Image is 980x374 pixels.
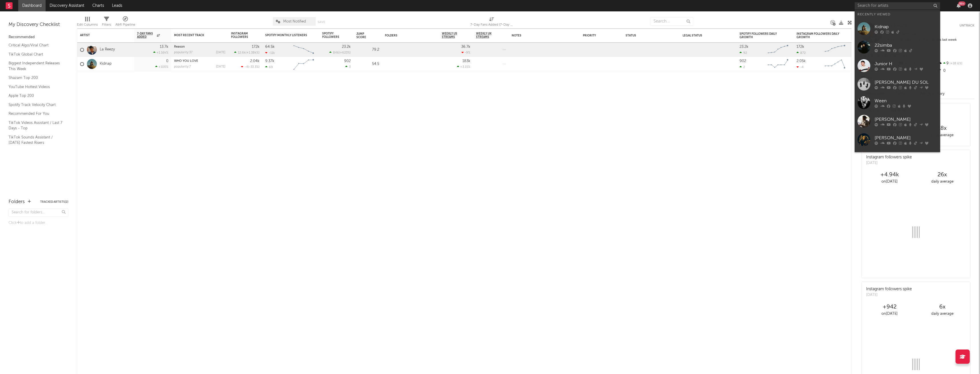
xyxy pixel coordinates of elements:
[318,21,325,24] button: Save
[155,65,168,69] div: +100 %
[174,34,217,37] div: Most Recent Track
[137,32,155,39] span: 7-Day Fans Added
[916,310,969,317] div: daily average
[855,38,940,56] a: 22simba
[9,120,63,131] a: TikTok Videos Assistant / Last 7 Days - Top
[740,65,745,69] div: 2
[512,34,569,37] div: Notes
[461,45,470,49] div: 36.7k
[77,21,98,28] div: Edit Columns
[342,45,351,49] div: 23.2k
[283,20,306,23] span: Most Notified
[797,65,804,69] div: -4
[40,201,68,203] button: Tracked Artists(2)
[322,32,342,39] div: Spotify Followers
[344,59,351,63] div: 902
[855,149,940,167] a: [PERSON_NAME]
[875,23,937,30] div: Kidnap
[9,209,68,217] input: Search for folders...
[875,60,937,67] div: Junior H
[9,34,68,41] div: Recommended
[329,51,351,54] div: ( )
[958,1,965,6] div: 99 +
[238,51,246,54] span: 12.6k
[174,60,198,63] a: WHO YOU LOVE
[866,286,912,292] div: Instagram followers spike
[863,178,916,185] div: on [DATE]
[216,51,225,54] div: [DATE]
[476,32,497,39] span: Weekly UK Streams
[166,59,168,63] div: 0
[857,11,937,18] div: Recently Viewed
[855,56,940,75] a: Junior H
[356,46,379,53] div: 79.2
[650,17,693,26] input: Search...
[957,3,961,8] button: 99+
[174,45,185,48] a: Reason
[916,178,969,185] div: daily average
[797,45,804,49] div: 172k
[9,51,63,58] a: TikTok Global Chart
[875,116,937,123] div: [PERSON_NAME]
[740,51,747,55] div: 92
[863,171,916,178] div: +4.94k
[740,32,782,39] div: Spotify Followers Daily Growth
[765,43,791,57] svg: Chart title
[740,45,748,49] div: 23.2k
[349,66,351,69] span: 3
[77,14,98,31] div: Edit Columns
[174,45,225,48] div: Reason
[9,102,63,108] a: Spotify Track Velocity Chart
[246,51,259,54] span: +1.38k %
[160,45,168,49] div: 13.7k
[797,59,806,63] div: 2.05k
[153,51,168,54] div: +1.16k %
[866,292,912,298] div: [DATE]
[855,112,940,130] a: [PERSON_NAME]
[9,42,63,48] a: Critical Algo/Viral Chart
[100,47,115,52] a: La Reezy
[291,57,317,71] svg: Chart title
[265,51,275,55] div: -11k
[863,304,916,310] div: +942
[583,34,606,37] div: Priority
[80,34,123,37] div: Artist
[115,14,135,31] div: A&R Pipeline
[457,65,470,69] div: +3.15 %
[9,220,68,226] div: Click to add a folder.
[174,65,191,68] div: popularity: 7
[245,66,248,69] span: -4
[855,93,940,112] a: Ween
[822,43,848,57] svg: Chart title
[462,51,470,54] div: -9 %
[9,75,63,81] a: Shazam Top 200
[291,43,317,57] svg: Chart title
[916,132,969,139] div: daily average
[174,60,225,63] div: WHO YOU LOVE
[875,134,937,141] div: [PERSON_NAME]
[916,125,969,132] div: 18 x
[265,65,273,69] div: 69
[866,160,912,166] div: [DATE]
[356,61,379,68] div: 54.5
[765,57,791,71] svg: Chart title
[916,171,969,178] div: 26 x
[855,19,940,38] a: Kidnap
[100,62,112,66] a: Kidnap
[241,65,260,69] div: ( )
[855,75,940,93] a: [PERSON_NAME] DU SOL
[385,34,428,37] div: Folders
[333,51,339,54] span: 846
[9,60,63,72] a: Biggest Independent Releases This Week
[470,14,513,31] div: 7-Day Fans Added (7-Day Fans Added)
[265,45,275,49] div: 64.5k
[875,97,937,104] div: Ween
[855,2,940,9] input: Search for artists
[231,32,251,39] div: Instagram Followers
[462,59,470,63] div: 183k
[340,51,350,54] span: +623 %
[250,59,260,63] div: 2.04k
[265,59,274,63] div: 9.37k
[959,23,974,28] button: Untrack
[234,51,260,54] div: ( )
